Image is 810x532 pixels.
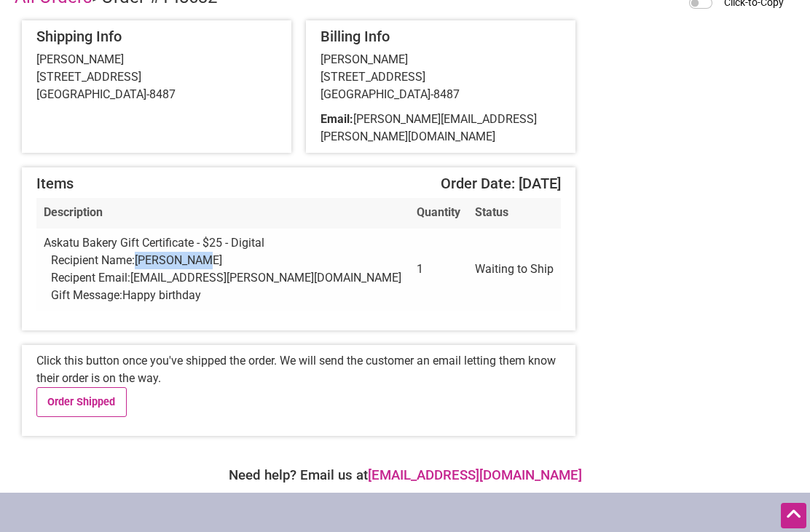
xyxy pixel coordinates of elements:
span: [PERSON_NAME] [135,253,222,267]
td: Waiting to Ship [468,229,561,311]
span: Items [36,175,74,192]
div: Recipient Name: [51,252,402,269]
a: [EMAIL_ADDRESS][DOMAIN_NAME] [368,467,582,483]
div: Scroll Back to Top [781,503,806,528]
div: Recipent Email: [51,269,402,287]
span: [PERSON_NAME][EMAIL_ADDRESS][PERSON_NAME][DOMAIN_NAME] [321,112,537,143]
b: Email: [321,112,353,126]
h5: Shipping Info [36,28,277,45]
div: [PERSON_NAME] [STREET_ADDRESS] [GEOGRAPHIC_DATA]-8487 [36,51,277,103]
th: Quantity [409,198,468,229]
div: Askatu Bakery Gift Certificate - $25 - Digital [44,234,402,304]
div: Need help? Email us at [7,465,803,485]
div: [PERSON_NAME] [STREET_ADDRESS] [GEOGRAPHIC_DATA]-8487 [321,51,561,103]
div: Gift Message: [51,287,402,304]
th: Status [468,198,561,229]
td: 1 [409,229,468,311]
span: [EMAIL_ADDRESS][PERSON_NAME][DOMAIN_NAME] [130,271,401,285]
span: Order Date: [DATE] [441,175,561,192]
th: Description [36,198,409,229]
h5: Billing Info [321,28,561,45]
div: Click this button once you've shipped the order. We will send the customer an email letting them ... [22,345,575,436]
span: Happy birthday [122,288,201,302]
a: Order Shipped [36,387,127,417]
